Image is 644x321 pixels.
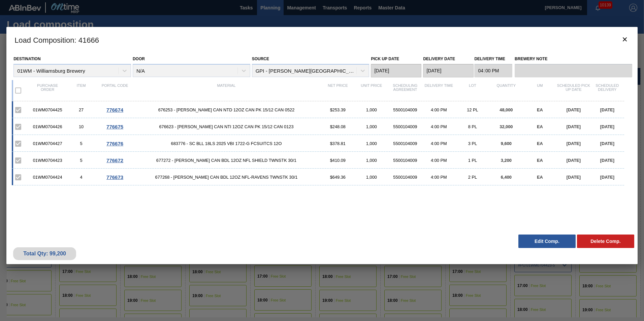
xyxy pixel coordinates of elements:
[98,124,132,130] div: Go to Order
[31,141,64,146] div: 01WM0704427
[106,157,123,163] span: 776672
[422,158,456,163] div: 4:00 PM
[64,175,98,180] div: 4
[355,175,388,180] div: 1,000
[106,174,123,180] span: 776673
[31,107,64,112] div: 01WM0704425
[355,83,388,98] div: Unit Price
[388,107,422,112] div: 5500104009
[537,175,543,180] span: EA
[501,158,512,163] span: 3,200
[98,107,132,113] div: Go to Order
[456,141,489,146] div: 3 PL
[422,83,456,98] div: Delivery Time
[388,158,422,163] div: 5500104009
[456,158,489,163] div: 1 PL
[567,124,581,129] span: [DATE]
[456,124,489,129] div: 8 PL
[422,124,456,129] div: 4:00 PM
[600,107,614,112] span: [DATE]
[388,124,422,129] div: 5500104009
[31,158,64,163] div: 01WM0704423
[106,141,123,146] span: 776676
[132,124,321,129] span: 676623 - CARR CAN NTI 12OZ CAN PK 15/12 CAN 0123
[557,83,590,98] div: Scheduled Pick up Date
[98,157,132,163] div: Go to Order
[577,235,634,248] button: Delete Comp.
[133,57,145,61] label: Door
[388,83,422,98] div: Scheduling Agreement
[456,175,489,180] div: 2 PL
[423,64,474,77] input: mm/dd/yyyy
[501,141,512,146] span: 9,600
[515,54,632,64] label: Brewery Note
[423,57,455,61] label: Delivery Date
[132,158,321,163] span: 677272 - CARR CAN BDL 12OZ NFL SHIELD TWNSTK 30/1
[600,158,614,163] span: [DATE]
[355,158,388,163] div: 1,000
[590,83,624,98] div: Scheduled Delivery
[98,141,132,146] div: Go to Order
[388,175,422,180] div: 5500104009
[489,83,523,98] div: Quantity
[355,141,388,146] div: 1,000
[18,251,71,257] div: Total Qty: 99,200
[523,83,557,98] div: UM
[321,83,355,98] div: Net Price
[600,175,614,180] span: [DATE]
[64,158,98,163] div: 5
[321,124,355,129] div: $248.08
[321,158,355,163] div: $410.09
[567,175,581,180] span: [DATE]
[567,107,581,112] span: [DATE]
[456,107,489,112] div: 12 PL
[132,141,321,146] span: 683776 - SC BLL 18LS 2025 VBI 1722-G FCSUITCS 12O
[64,107,98,112] div: 27
[501,175,512,180] span: 6,400
[456,83,489,98] div: Lot
[500,107,513,112] span: 48,000
[106,124,123,130] span: 776675
[132,107,321,112] span: 676253 - CARR CAN NTD 12OZ CAN PK 15/12 CAN 0522
[13,57,40,61] label: Destination
[537,158,543,163] span: EA
[64,124,98,129] div: 10
[64,141,98,146] div: 5
[98,83,132,98] div: Portal code
[371,57,399,61] label: Pick up Date
[567,158,581,163] span: [DATE]
[132,175,321,180] span: 677268 - CARR CAN BDL 12OZ NFL-RAVENS TWNSTK 30/1
[518,235,576,248] button: Edit Comp.
[600,124,614,129] span: [DATE]
[422,175,456,180] div: 4:00 PM
[64,83,98,98] div: Item
[321,107,355,112] div: $253.39
[98,174,132,180] div: Go to Order
[371,64,421,77] input: mm/dd/yyyy
[474,54,512,64] label: Delivery Time
[537,107,543,112] span: EA
[422,141,456,146] div: 4:00 PM
[321,175,355,180] div: $649.36
[132,83,321,98] div: Material
[252,57,269,61] label: Source
[600,141,614,146] span: [DATE]
[321,141,355,146] div: $378.81
[6,27,638,52] h3: Load Composition : 41666
[388,141,422,146] div: 5500104009
[355,107,388,112] div: 1,000
[355,124,388,129] div: 1,000
[422,107,456,112] div: 4:00 PM
[500,124,513,129] span: 32,000
[567,141,581,146] span: [DATE]
[537,141,543,146] span: EA
[31,124,64,129] div: 01WM0704426
[106,107,123,113] span: 776674
[31,175,64,180] div: 01WM0704424
[537,124,543,129] span: EA
[31,83,64,98] div: Purchase order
